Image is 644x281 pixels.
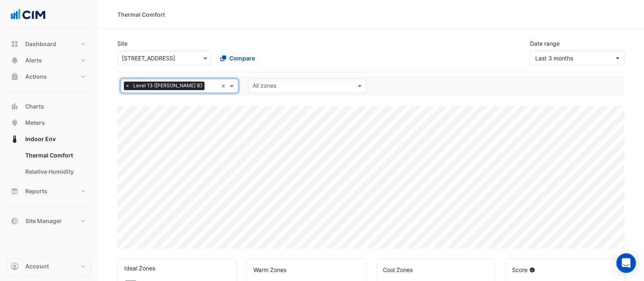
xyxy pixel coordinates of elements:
[11,119,19,127] app-icon: Meters
[25,217,62,225] span: Site Manager
[10,7,46,23] img: Company Logo
[215,51,260,65] button: Compare
[535,55,573,62] span: 01 May 25 - 31 Jul 25
[229,54,255,62] span: Compare
[383,266,488,274] div: Cool Zones
[530,39,560,48] label: Date range
[124,82,131,90] span: ×
[7,69,91,85] button: Actions
[25,187,47,195] span: Reports
[11,135,19,143] app-icon: Indoor Env
[7,183,91,199] button: Reports
[7,258,91,274] button: Account
[7,147,91,183] div: Indoor Env
[7,115,91,131] button: Meters
[11,73,19,81] app-icon: Actions
[25,73,47,81] span: Actions
[616,253,636,273] div: Open Intercom Messenger
[25,56,42,64] span: Alerts
[19,147,91,164] a: Thermal Comfort
[221,82,228,90] span: Clear
[117,10,165,19] div: Thermal Comfort
[25,40,56,48] span: Dashboard
[11,40,19,48] app-icon: Dashboard
[131,82,204,90] span: Level 13 ([PERSON_NAME] IE)
[11,217,19,225] app-icon: Site Manager
[530,51,624,65] button: Last 3 months
[19,164,91,180] a: Relative Humidity
[25,119,45,127] span: Meters
[11,187,19,195] app-icon: Reports
[11,102,19,111] app-icon: Charts
[117,39,127,48] label: Site
[11,56,19,64] app-icon: Alerts
[251,81,276,92] div: All zones
[253,266,359,274] div: Warm Zones
[25,102,44,111] span: Charts
[7,52,91,69] button: Alerts
[7,98,91,115] button: Charts
[25,135,56,143] span: Indoor Env
[25,262,49,270] span: Account
[7,213,91,229] button: Site Manager
[124,264,230,272] div: Ideal Zones
[7,36,91,52] button: Dashboard
[7,131,91,147] button: Indoor Env
[512,266,618,274] div: Score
